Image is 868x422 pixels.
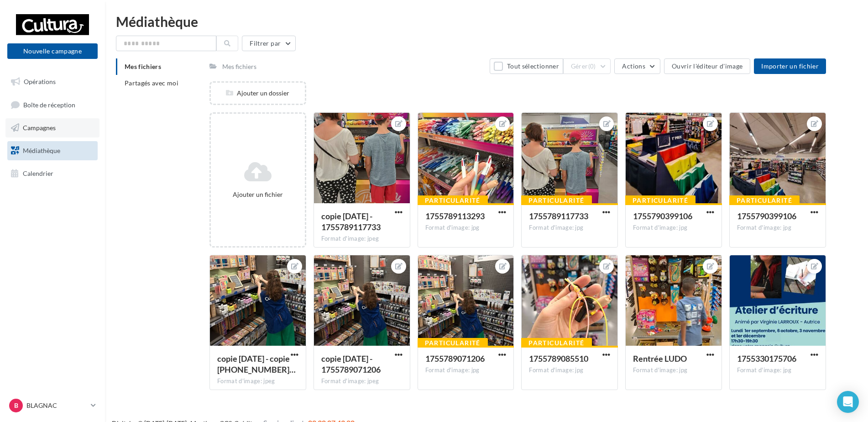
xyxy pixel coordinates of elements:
span: Actions [622,62,645,70]
div: Particularité [418,338,488,348]
a: B BLAGNAC [7,397,98,414]
div: Format d'image: jpg [737,224,818,232]
span: Médiathèque [23,147,60,154]
button: Gérer(0) [563,58,611,74]
div: Format d'image: jpg [529,224,610,232]
button: Nouvelle campagne [7,43,98,59]
span: Rentrée LUDO [633,353,687,364]
div: Format d'image: jpg [737,366,818,375]
span: 1755790399106 [633,211,692,221]
span: Campagnes [23,124,56,132]
a: Médiathèque [5,141,99,160]
div: Particularité [521,195,591,206]
span: Mes fichiers [125,63,161,70]
div: Médiathèque [116,15,857,28]
div: Particularité [729,195,800,206]
span: Boîte de réception [23,100,75,108]
div: Format d'image: jpg [425,366,507,375]
a: Opérations [5,72,99,91]
div: Format d'image: jpg [633,366,714,375]
a: Campagnes [5,118,99,137]
span: 1755789085510 [529,353,588,364]
a: Calendrier [5,164,99,183]
div: Format d'image: jpeg [321,235,403,243]
div: Format d'image: jpeg [217,377,298,385]
span: 1755789071206 [425,353,485,364]
span: 1755330175706 [737,353,796,364]
span: copie 21-08-2025 - 1755789117733 [321,211,381,232]
button: Ouvrir l'éditeur d'image [664,58,750,74]
button: Tout sélectionner [490,58,563,74]
span: (0) [588,63,596,70]
div: Format d'image: jpeg [321,377,403,385]
span: Opérations [24,78,56,85]
div: Mes fichiers [222,62,256,71]
span: copie 21-08-2025 - 1755789071206 [321,353,381,375]
span: Importer un fichier [761,62,819,70]
div: Ajouter un dossier [211,89,305,98]
div: Format d'image: jpg [633,224,714,232]
div: Particularité [625,195,695,206]
span: 1755790399106 [737,211,796,221]
div: Ajouter un fichier [214,190,301,199]
span: 1755789117733 [529,211,588,221]
p: BLAGNAC [26,401,87,410]
div: Open Intercom Messenger [837,391,859,413]
span: 1755789113293 [425,211,485,221]
div: Particularité [418,195,488,206]
div: Format d'image: jpg [529,366,610,375]
a: Boîte de réception [5,95,99,115]
div: Particularité [521,338,591,348]
div: Format d'image: jpg [425,224,507,232]
button: Importer un fichier [754,58,826,74]
span: copie 21-08-2025 - copie 21-08-2025 - 1755789071206 [217,353,296,375]
span: Partagés avec moi [125,79,178,87]
span: B [14,401,18,410]
span: Calendrier [23,169,53,177]
button: Filtrer par [242,36,296,51]
button: Actions [614,58,660,74]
